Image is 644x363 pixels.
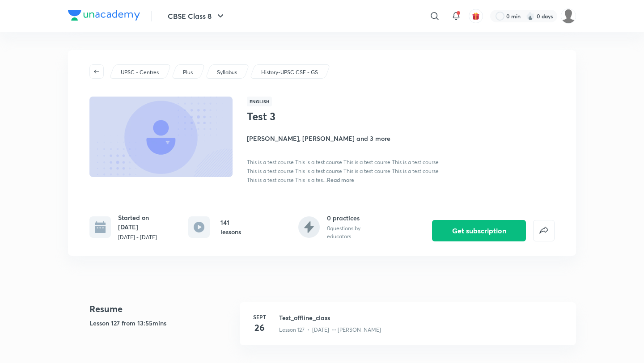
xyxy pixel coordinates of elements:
p: Plus [183,68,193,76]
img: Thumbnail [88,96,234,178]
img: Company Logo [68,10,140,21]
p: 0 questions by educators [327,224,386,241]
a: UPSC - Centres [119,68,161,76]
p: [DATE] - [DATE] [118,233,170,241]
h4: Resume [89,302,233,316]
p: History-UPSC CSE - GS [261,68,318,76]
h4: [PERSON_NAME], [PERSON_NAME] and 3 more [247,134,447,143]
p: Lesson 127 • [DATE] • • [PERSON_NAME] [279,326,381,334]
h6: Started on [DATE] [118,213,170,232]
button: false [533,220,555,241]
h6: 0 practices [327,213,386,223]
a: Company Logo [68,10,140,23]
button: avatar [469,9,483,23]
span: Read more [327,176,354,183]
h3: Test_offline_class [279,313,565,322]
h6: Sept [250,313,268,321]
button: CBSE Class 8 [162,7,231,25]
img: S M AKSHATHAjjjfhfjgjgkgkgkhk [561,8,576,24]
h1: Test 3 [247,110,393,123]
p: UPSC - Centres [121,68,159,76]
span: English [247,97,272,106]
img: avatar [472,12,480,20]
a: History-UPSC CSE - GS [260,68,320,76]
button: Get subscription [432,220,526,241]
a: Syllabus [216,68,239,76]
a: Plus [182,68,195,76]
h4: 26 [250,321,268,334]
img: streak [526,12,535,21]
h6: 141 lessons [220,218,251,236]
a: Sept26Test_offline_classLesson 127 • [DATE] •• [PERSON_NAME] [240,302,576,356]
h5: Lesson 127 from 13:55mins [89,318,233,328]
p: Syllabus [217,68,237,76]
span: This is a test course This is a test course This is a test course This is a test course This is a... [247,159,439,183]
